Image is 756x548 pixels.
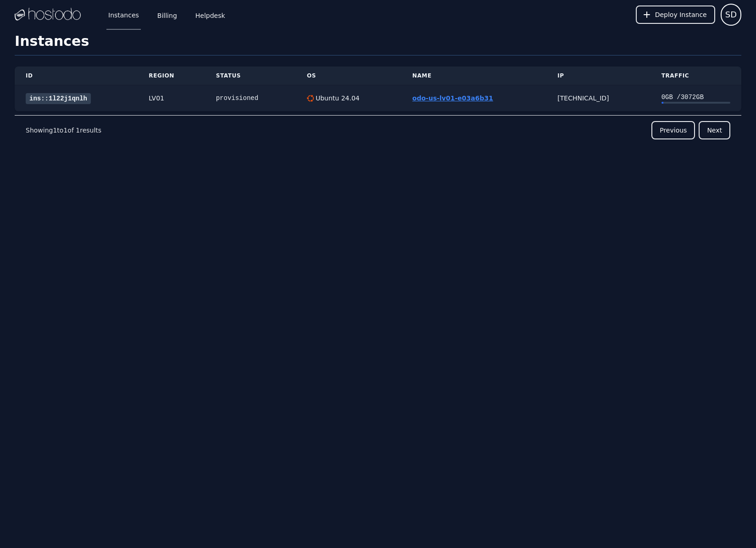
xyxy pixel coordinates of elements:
[546,66,650,85] th: IP
[149,94,194,103] div: LV01
[26,93,91,104] a: ins::1l22j1qnlh
[699,121,730,139] button: Next
[725,8,737,21] span: SD
[15,8,81,22] img: Logo
[53,127,57,134] span: 1
[15,115,741,145] nav: Pagination
[138,66,205,85] th: Region
[314,94,360,103] div: Ubuntu 24.04
[26,126,101,135] p: Showing to of results
[205,66,296,85] th: Status
[63,127,67,134] span: 1
[15,33,741,55] h1: Instances
[412,94,493,102] a: odo-us-lv01-e03a6b31
[76,127,80,134] span: 1
[307,95,314,102] img: Ubuntu 24.04
[296,66,401,85] th: OS
[401,66,546,85] th: Name
[655,10,707,19] span: Deploy Instance
[557,94,639,103] div: [TECHNICAL_ID]
[651,121,695,139] button: Previous
[216,94,285,103] div: provisioned
[661,93,730,102] div: 0 GB / 3072 GB
[15,66,138,85] th: ID
[636,6,715,24] button: Deploy Instance
[721,4,741,26] button: User menu
[650,66,741,85] th: Traffic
